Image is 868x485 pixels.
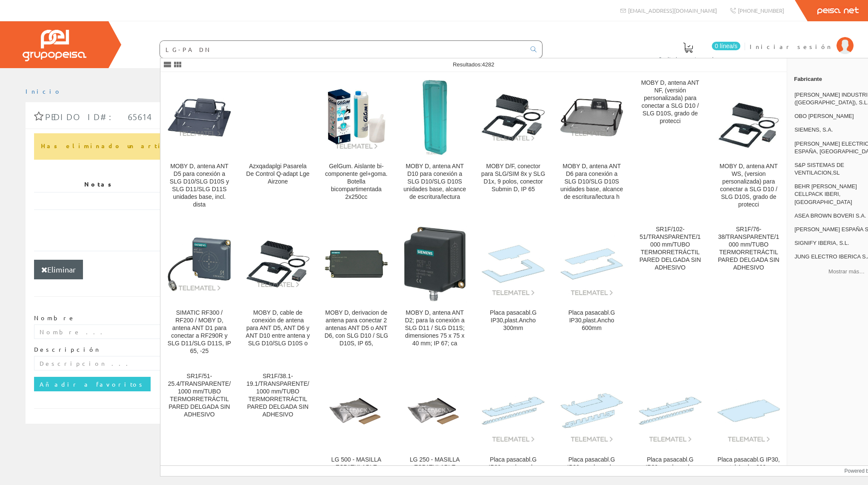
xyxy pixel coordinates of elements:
[324,250,388,278] img: MOBY D, derivacion de antena para conectar 2 antenas ANT D5 o ANT D6, con SLG D10 / SLG D10S, IP 65,
[717,226,781,272] div: SR1F/76-38/TRANSPARENTE/1000 mm/TUBO TERMORRETRÁCTIL PARED DELGADA SIN ADHESIVO
[26,87,62,95] a: Inicio
[324,85,388,149] img: GelGum. Aislante bi-componente gel+goma. Botella bicompartimentada 2x250cc
[34,345,100,354] label: Descripción
[560,309,624,332] div: Placa pasacabl.G IP30,plast.Ancho 600mm
[560,163,624,201] div: MOBY D, antena ANT D6 para conexión a SLG D10/SLG D10S unidades base, alcance de escritura/lectura h
[246,163,310,186] div: Azxqadaplgi Pasarela De Control Q-adapt Lge Airzone
[34,209,834,251] div: Total pedido: Total líneas:
[750,35,854,43] a: Iniciar sesión
[638,456,702,479] div: Placa pasacabl.G IP30,zocalo ancho 600mm
[474,219,552,365] a: Placa pasacabl.G IP30,plast.Ancho 300mm Placa pasacabl.G IP30,plast.Ancho 300mm
[396,219,474,365] a: MOBY D, antena ANT D2; para la conexión a SLG D11 / SLG D11S; dimensiones 75 x 75 x 40 mm; IP 67;...
[396,72,474,218] a: MOBY D, antena ANT D10 para conexión a SLG D10/SLG D10S unidades base, alcance de escritura/lectu...
[638,79,702,125] div: MOBY D, antena ANT NF, (versión personalizada) para conectar a SLG D10 / SLG D10S, grado de protecci
[26,434,842,442] div: © Grupo Peisa
[246,240,310,288] img: MOBY D, cable de conexión de antena para ANT D5, ANT D6 y ANT D10 entre antena y SLG D10/SLG D10S o
[246,373,310,419] div: SR1F/38.1-19.1/TRANSPARENTE/1000 mm/TUBO TERMORRETRÁCTIL PARED DELGADA SIN ADHESIVO
[239,219,317,365] a: MOBY D, cable de conexión de antena para ANT D5, ANT D6 y ANT D10 entre antena y SLG D10/SLG D10S...
[710,72,788,218] a: MOBY D, antena ANT WS, (version personalizada) para conectar a SLG D10 / SLG D10S, grado de prote...
[481,163,545,193] div: MOBY D/F, conector para SLG/SIM 8x y SLG D1x, 9 polos, conector Submin D, IP 65
[403,309,467,347] div: MOBY D, antena ANT D2; para la conexión a SLG D11 / SLG D11S; dimensiones 75 x 75 x 40 mm; IP 67; ca
[481,379,545,443] img: Placa pasacabl.G IP30,zocalo ancho 850mm
[34,324,834,339] input: Nombre ...
[750,42,832,51] span: Iniciar sesión
[631,219,709,365] a: SR1F/102-51/TRANSPARENTE/1000 mm/TUBO TERMORRETRÁCTIL PARED DELGADA SIN ADHESIVO
[167,237,231,292] img: SIMATIC RF300 / RF200 / MOBY D, antena ANT D1 para conectar a RF290R y SLG D11/SLG D11S, IP 65, -25
[628,7,717,14] span: [EMAIL_ADDRESS][DOMAIN_NAME]
[167,163,231,209] div: MOBY D, antena ANT D5 para conexión a SLG D10/SLG D10S y SLG D11/SLG D11S unidades base, incl. dista
[403,226,467,302] img: MOBY D, antena ANT D2; para la conexión a SLG D11 / SLG D11S; dimensiones 75 x 75 x 40 mm; IP 67; ca
[34,356,834,370] input: Descripcion ...
[403,163,467,201] div: MOBY D, antena ANT D10 para conexión a SLG D10/SLG D10S unidades base, alcance de escritura/lectura
[324,379,388,443] img: LG 500 - MASILLA ESPATULABLE SELLADO DE PASAMUROS
[422,79,448,156] img: MOBY D, antena ANT D10 para conexión a SLG D10/SLG D10S unidades base, alcance de escritura/lectura
[717,163,781,209] div: MOBY D, antena ANT WS, (version personalizada) para conectar a SLG D10 / SLG D10S, grado de protecci
[160,219,238,365] a: SIMATIC RF300 / RF200 / MOBY D, antena ANT D1 para conectar a RF290R y SLG D11/SLG D11S, IP 65, -...
[553,219,631,365] a: Placa pasacabl.G IP30,plast.Ancho 600mm Placa pasacabl.G IP30,plast.Ancho 600mm
[167,373,231,419] div: SR1F/51-25.4/TRANSPARENTE/1000 mm/TUBO TERMORRETRÁCTIL PARED DELGADA SIN ADHESIVO
[317,219,395,365] a: MOBY D, derivacion de antena para conectar 2 antenas ANT D5 o ANT D6, con SLG D10 / SLG D10S, IP ...
[560,232,624,296] img: Placa pasacabl.G IP30,plast.Ancho 600mm
[659,55,717,63] span: Pedido actual
[167,98,231,137] img: MOBY D, antena ANT D5 para conexión a SLG D10/SLG D10S y SLG D11/SLG D11S unidades base, incl. dista
[41,142,301,149] strong: Has eliminado un artículo del pedido actual.
[34,377,151,391] input: Añadir a favoritos
[324,163,388,201] div: GelGum. Aislante bi-componente gel+goma. Botella bicompartimentada 2x250cc
[717,456,781,471] div: Placa pasacabl.G IP30, metal.Ancho 300mm
[34,133,834,160] div: ¿Quieres deshacer esta acción?
[246,309,310,347] div: MOBY D, cable de conexión de antena para ANT D5, ANT D6 y ANT D10 entre antena y SLG D10/SLG D10S o
[34,314,75,322] label: Nombre
[160,41,525,58] input: Buscar ...
[481,456,545,479] div: Placa pasacabl.G IP30,zocalo ancho 850mm
[717,85,781,149] img: MOBY D, antena ANT WS, (version personalizada) para conectar a SLG D10 / SLG D10S, grado de protecci
[560,379,624,443] img: Placa pasacabl.G IP30,zocalo ancho 300mm
[553,72,631,218] a: MOBY D, antena ANT D6 para conexión a SLG D10/SLG D10S unidades base, alcance de escritura/lectur...
[167,309,231,355] div: SIMATIC RF300 / RF200 / MOBY D, antena ANT D1 para conectar a RF290R y SLG D11/SLG D11S, IP 65, -25
[631,72,709,218] a: MOBY D, antena ANT NF, (versión personalizada) para conectar a SLG D10 / SLG D10S, grado de protecci
[34,260,83,279] button: Eliminar
[45,112,523,122] span: Pedido ID#: 65614 | [DATE] 08:27:39 | Cliente Invitado 1408559380 (1408559380)
[481,93,545,142] img: MOBY D/F, conector para SLG/SIM 8x y SLG D1x, 9 polos, conector Submin D, IP 65
[712,42,740,50] span: 0 línea/s
[710,219,788,365] a: SR1F/76-38/TRANSPARENTE/1000 mm/TUBO TERMORRETRÁCTIL PARED DELGADA SIN ADHESIVO
[481,309,545,332] div: Placa pasacabl.G IP30,plast.Ancho 300mm
[638,379,702,443] img: Placa pasacabl.G IP30,zocalo ancho 600mm
[81,177,208,192] th: Notas
[160,72,238,218] a: MOBY D, antena ANT D5 para conexión a SLG D10/SLG D10S y SLG D11/SLG D11S unidades base, incl. di...
[481,232,545,296] img: Placa pasacabl.G IP30,plast.Ancho 300mm
[23,30,86,61] img: Grupo Peisa
[239,72,317,218] a: Azxqadaplgi Pasarela De Control Q-adapt Lge Airzone Azxqadaplgi Pasarela De Control Q-adapt Lge A...
[474,72,552,218] a: MOBY D/F, conector para SLG/SIM 8x y SLG D1x, 9 polos, conector Submin D, IP 65 MOBY D/F, conecto...
[651,35,742,66] a: 0 línea/s Pedido actual
[403,379,467,443] img: LG 250 - MASILLA ESPATULABLE SELLADO DE PASAMUROS
[453,61,494,68] span: Resultados:
[638,226,702,272] div: SR1F/102-51/TRANSPARENTE/1000 mm/TUBO TERMORRETRÁCTIL PARED DELGADA SIN ADHESIVO
[717,379,781,443] img: Placa pasacabl.G IP30, metal.Ancho 300mm
[738,7,784,14] span: [PHONE_NUMBER]
[324,309,388,347] div: MOBY D, derivacion de antena para conectar 2 antenas ANT D5 o ANT D6, con SLG D10 / SLG D10S, IP 65,
[317,72,395,218] a: GelGum. Aislante bi-componente gel+goma. Botella bicompartimentada 2x250cc GelGum. Aislante bi-co...
[482,61,494,68] span: 4282
[560,456,624,479] div: Placa pasacabl.G IP30,zocalo ancho 300mm
[560,98,624,137] img: MOBY D, antena ANT D6 para conexión a SLG D10/SLG D10S unidades base, alcance de escritura/lectura h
